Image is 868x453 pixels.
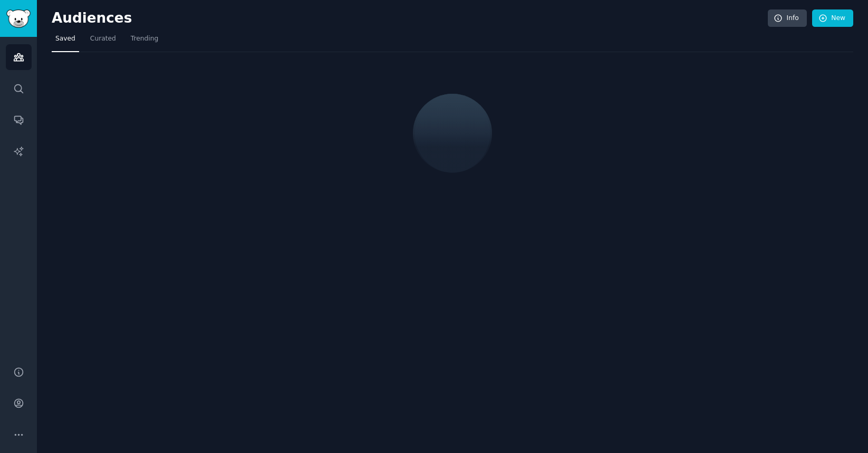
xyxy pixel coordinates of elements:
[768,9,807,27] a: Info
[131,34,158,44] span: Trending
[86,31,120,52] a: Curated
[6,9,31,28] img: GummySearch logo
[55,34,75,44] span: Saved
[90,34,116,44] span: Curated
[52,10,768,27] h2: Audiences
[812,9,853,27] a: New
[127,31,162,52] a: Trending
[52,31,79,52] a: Saved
